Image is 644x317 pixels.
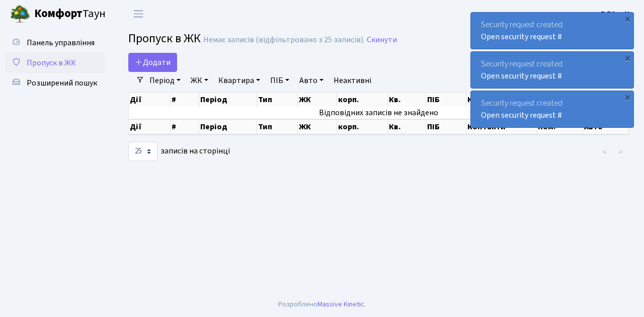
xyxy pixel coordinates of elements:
span: Додати [135,57,171,68]
a: Період [145,72,185,89]
a: ПІБ [266,72,293,89]
th: Дії [129,93,171,107]
th: Контакти [466,119,537,134]
a: Massive Kinetic [317,299,364,309]
label: записів на сторінці [128,142,230,161]
th: ЖК [298,93,337,107]
th: Контакти [466,93,537,107]
select: записів на сторінці [128,142,157,161]
th: Період [199,93,257,107]
th: ЖК [298,119,337,134]
button: Переключити навігацію [126,6,151,22]
a: Панель управління [5,33,106,53]
th: # [171,119,199,134]
span: Пропуск в ЖК [128,30,201,47]
a: Скинути [367,35,397,45]
a: Пропуск в ЖК [5,53,106,73]
div: × [622,53,632,63]
div: Security request created [471,91,633,127]
div: Розроблено . [278,299,366,310]
td: Відповідних записів не знайдено [129,107,629,119]
th: Тип [257,93,298,107]
th: ПІБ [426,93,466,107]
a: ВЛ2 -. К. [601,8,632,20]
a: Open security request # [481,31,562,42]
span: Розширений пошук [27,77,97,89]
a: Розширений пошук [5,73,106,93]
span: Пропуск в ЖК [27,57,76,68]
span: Панель управління [27,37,95,48]
b: ВЛ2 -. К. [601,9,632,20]
a: Неактивні [330,72,375,89]
a: Додати [128,53,177,72]
div: × [622,92,632,102]
a: Авто [295,72,328,89]
b: Комфорт [34,6,83,22]
div: × [622,14,632,24]
th: Кв. [388,93,427,107]
th: Тип [257,119,298,134]
th: корп. [337,93,388,107]
a: Open security request # [481,110,562,121]
div: Security request created [471,52,633,88]
th: Дії [129,119,171,134]
a: Квартира [214,72,264,89]
th: # [171,93,199,107]
div: Немає записів (відфільтровано з 25 записів). [203,35,365,45]
th: Період [199,119,257,134]
th: Кв. [388,119,427,134]
span: Таун [34,6,106,23]
th: корп. [337,119,388,134]
a: ЖК [187,72,212,89]
th: ПІБ [426,119,466,134]
a: Open security request # [481,70,562,82]
img: logo.png [10,4,30,24]
div: Security request created [471,13,633,49]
